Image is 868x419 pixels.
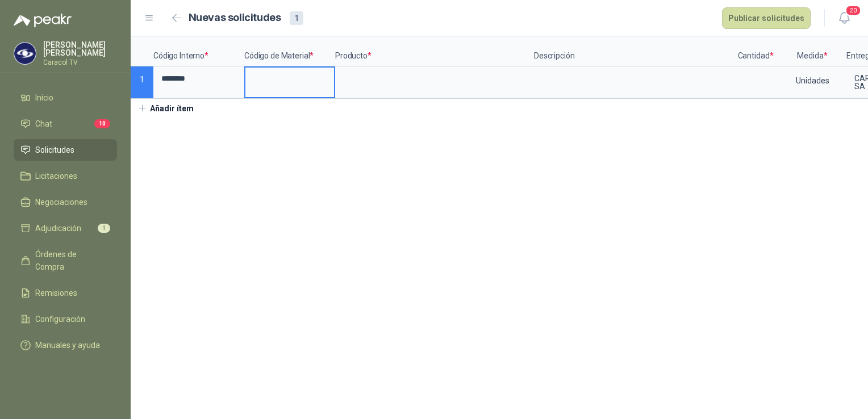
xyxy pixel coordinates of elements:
span: Configuración [35,313,85,325]
span: 1 [98,224,110,233]
span: Solicitudes [35,144,74,156]
img: Company Logo [14,43,36,64]
button: 20 [834,8,854,28]
p: Producto [335,36,534,66]
p: Código Interno [153,36,244,66]
span: Chat [35,118,52,130]
p: [PERSON_NAME] [PERSON_NAME] [43,41,117,57]
span: 10 [94,119,110,128]
p: Descripción [534,36,733,66]
a: Adjudicación1 [14,217,117,239]
p: Cantidad [733,36,778,66]
span: Inicio [35,91,53,104]
span: Negociaciones [35,196,87,208]
span: Adjudicación [35,222,81,234]
a: Órdenes de Compra [14,244,117,278]
p: Caracol TV [43,59,117,66]
p: 1 [131,66,153,99]
a: Configuración [14,308,117,330]
button: Añadir ítem [131,99,201,118]
a: Licitaciones [14,165,117,187]
img: Logo peakr [14,14,72,27]
button: Publicar solicitudes [722,7,811,29]
span: Manuales y ayuda [35,339,100,351]
span: Órdenes de Compra [35,248,106,273]
div: Unidades [779,68,845,94]
div: 1 [290,11,303,25]
a: Solicitudes [14,139,117,161]
span: Licitaciones [35,170,77,182]
a: Chat10 [14,113,117,135]
h2: Nuevas solicitudes [189,10,281,26]
a: Remisiones [14,282,117,304]
p: Medida [778,36,846,66]
a: Manuales y ayuda [14,334,117,356]
p: Código de Material [244,36,335,66]
a: Negociaciones [14,191,117,213]
span: Remisiones [35,287,77,299]
a: Inicio [14,87,117,108]
span: 20 [845,5,861,16]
